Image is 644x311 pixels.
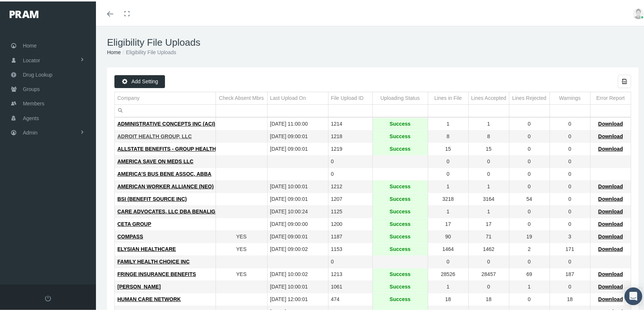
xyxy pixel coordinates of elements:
td: 1462 [468,242,509,254]
span: Download [598,207,623,213]
span: Members [23,95,44,109]
td: Success [372,292,428,304]
td: Success [372,217,428,229]
td: 1061 [328,279,372,292]
span: Download [598,282,623,288]
td: 0 [468,154,509,167]
td: 1 [468,116,509,129]
td: 0 [328,254,372,267]
td: 1125 [328,204,372,217]
td: [DATE] 09:00:01 [267,192,328,204]
td: 54 [509,192,550,204]
div: Export all data to Excel [618,73,631,87]
td: Column Lines Accepted [468,91,509,103]
td: [DATE] 09:00:01 [267,229,328,242]
td: 0 [328,154,372,167]
span: ALLSTATE BENEFITS - GROUP HEALTH [117,144,216,150]
span: COMPASS [117,232,143,238]
td: Success [372,192,428,204]
td: 0 [550,217,590,229]
td: 1 [428,116,468,129]
td: 17 [428,217,468,229]
td: 28457 [468,267,509,279]
td: [DATE] 12:00:01 [267,292,328,304]
td: [DATE] 09:00:01 [267,129,328,141]
td: Column Lines Rejected [509,91,550,103]
td: 69 [509,267,550,279]
td: 1214 [328,116,372,129]
td: 0 [550,192,590,204]
div: Warnings [559,93,581,100]
td: 0 [509,116,550,129]
td: 0 [550,254,590,267]
td: [DATE] 09:00:00 [267,217,328,229]
td: 0 [550,129,590,141]
td: 0 [428,167,468,179]
span: Download [598,295,623,301]
td: 1218 [328,129,372,141]
div: Check Absent Mbrs [219,93,264,100]
td: 0 [509,154,550,167]
div: Company [117,93,140,100]
td: 19 [509,229,550,242]
td: 0 [550,167,590,179]
div: Lines Accepted [471,93,506,100]
span: Add Setting [131,77,158,83]
td: 0 [509,167,550,179]
div: Lines in File [434,93,462,100]
span: Drug Lookup [23,66,52,80]
li: Eligibility File Uploads [121,47,176,55]
td: Success [372,204,428,217]
td: 15 [428,141,468,154]
td: YES [216,267,267,279]
td: 0 [509,129,550,141]
span: HUMAN CARE NETWORK [117,295,181,301]
td: Column Warnings [550,91,590,103]
td: 0 [550,141,590,154]
span: ADROIT HEALTH GROUP, LLC [117,132,192,138]
td: [DATE] 10:00:01 [267,179,328,192]
a: Home [107,48,121,54]
div: Uploading Status [380,93,420,100]
td: 187 [550,267,590,279]
td: 15 [468,141,509,154]
input: Filter cell [115,103,216,115]
td: 0 [550,116,590,129]
td: 0 [468,254,509,267]
td: 90 [428,229,468,242]
td: 0 [468,167,509,179]
td: 28526 [428,267,468,279]
span: BSI (BENEFIT SOURCE INC) [117,195,187,200]
td: Success [372,141,428,154]
td: 1200 [328,217,372,229]
span: Download [598,119,623,125]
span: Admin [23,124,38,138]
span: Download [598,232,623,238]
td: 18 [550,292,590,304]
td: 0 [509,141,550,154]
span: ADMINISTRATIVE CONCEPTS INC (ACI) [117,119,215,125]
div: Error Report [596,93,625,100]
td: Success [372,116,428,129]
td: 1219 [328,141,372,154]
div: Lines Rejected [512,93,547,100]
img: user-placeholder.jpg [633,7,644,18]
td: 0 [550,179,590,192]
span: AMERICA’S BUS BENE ASSOC, ABBA [117,170,211,175]
span: Download [598,182,623,188]
td: Column Lines in File [428,91,468,103]
td: 1 [428,179,468,192]
span: Locator [23,52,40,66]
td: Success [372,242,428,254]
span: AMERICAN WORKER ALLIANCE (NEO) [117,182,214,188]
td: 474 [328,292,372,304]
span: Download [598,195,623,200]
td: YES [216,229,267,242]
td: 1153 [328,242,372,254]
td: Column Company [115,91,216,103]
span: [PERSON_NAME] [117,282,161,288]
td: 0 [550,204,590,217]
div: File Upload ID [331,93,364,100]
div: Open Intercom Messenger [624,286,642,304]
td: 0 [509,217,550,229]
